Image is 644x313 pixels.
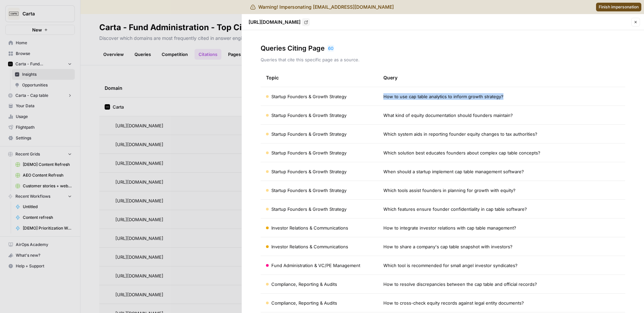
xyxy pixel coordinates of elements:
[271,93,346,100] span: Startup Founders & Growth Strategy
[383,93,503,100] span: How to use cap table analytics to inform growth strategy?
[271,112,346,119] span: Startup Founders & Growth Strategy
[271,149,346,156] span: Startup Founders & Growth Strategy
[271,225,348,231] span: Investor Relations & Communications
[383,131,537,137] span: Which system aids in reporting founder equity changes to tax authorities?
[249,19,301,25] p: [URL][DOMAIN_NAME]
[327,45,334,52] div: 60
[383,262,518,269] span: Which tool is recommended for small angel investor syndicates?
[271,168,346,175] span: Startup Founders & Growth Strategy
[383,187,516,194] span: Which tools assist founders in planning for growth with equity?
[383,168,524,175] span: When should a startup implement cap table management software?
[383,68,620,87] div: Query
[383,300,524,306] span: How to cross-check equity records against legal entity documents?
[271,300,337,306] span: Compliance, Reporting & Audits
[266,68,279,87] div: Topic
[271,262,360,269] span: Fund Administration & VC/PE Management
[271,187,346,194] span: Startup Founders & Growth Strategy
[383,243,513,250] span: How to share a company's cap table snapshot with investors?
[383,149,540,156] span: Which solution best educates founders about complex cap table concepts?
[261,44,325,53] h3: Queries Citing Page
[302,18,310,26] a: Go to page https://carta.com/learn/startups/equity-management/cap-table/
[271,243,348,250] span: Investor Relations & Communications
[383,225,516,231] span: How to integrate investor relations with cap table management?
[383,206,527,212] span: Which features ensure founder confidentiality in cap table software?
[383,281,537,288] span: How to resolve discrepancies between the cap table and official records?
[261,56,625,63] p: Queries that cite this specific page as a source.
[383,112,513,119] span: What kind of equity documentation should founders maintain?
[271,131,346,137] span: Startup Founders & Growth Strategy
[271,206,346,212] span: Startup Founders & Growth Strategy
[271,281,337,288] span: Compliance, Reporting & Audits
